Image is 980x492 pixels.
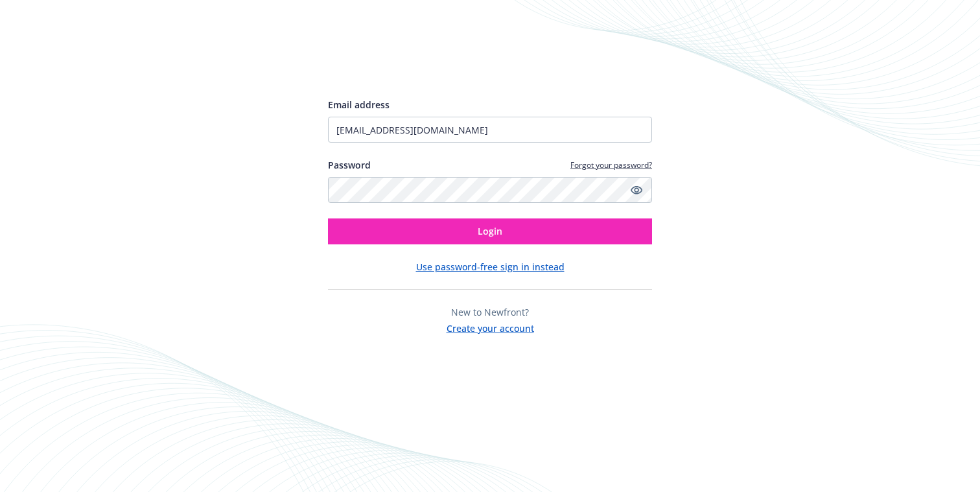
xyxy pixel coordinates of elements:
[478,225,502,237] span: Login
[447,319,534,335] button: Create your account
[416,260,565,274] button: Use password-free sign in instead
[328,177,652,203] input: Enter your password
[328,99,390,111] span: Email address
[328,117,652,143] input: Enter your email
[451,306,529,318] span: New to Newfront?
[328,218,652,244] button: Login
[629,182,644,198] a: Show password
[570,159,652,170] a: Forgot your password?
[328,158,371,172] label: Password
[328,51,450,74] img: Newfront logo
